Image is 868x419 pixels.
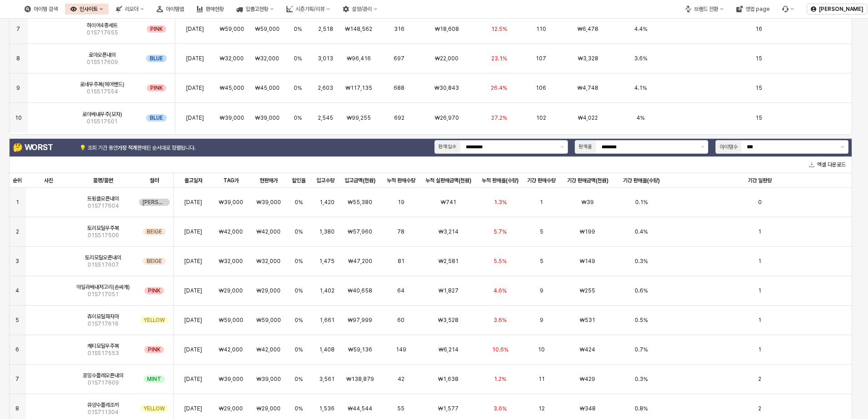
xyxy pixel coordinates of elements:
[150,25,163,33] span: PINK
[294,55,302,62] span: 0%
[635,346,648,353] span: 0.7%
[494,375,506,383] span: 1.2%
[83,372,123,379] span: 포밍수플레오픈내의
[347,114,371,122] span: ₩99,255
[345,177,375,184] span: 입고금액(천원)
[93,177,113,184] span: 품명/품번
[184,228,202,235] span: [DATE]
[491,25,507,33] span: 12.5%
[184,177,202,184] span: 출고일자
[292,177,306,184] span: 할인율
[492,346,508,353] span: 10.6%
[320,199,335,206] span: 1,420
[82,111,122,118] span: 로아배내우주(모자)
[87,342,119,350] span: 캐티모달우주복
[220,84,244,92] span: ₩45,000
[184,317,202,324] span: [DATE]
[720,143,738,151] div: 아이템수
[758,287,761,294] span: 1
[582,199,594,206] span: ₩39
[319,258,335,265] span: 1,475
[295,228,303,235] span: 0%
[296,6,325,12] div: 시즌기획/리뷰
[191,4,229,15] div: 판매현황
[87,118,118,125] span: 01S517501
[694,6,718,12] div: 브랜드 전환
[87,401,119,409] span: 큐양수플레조끼
[186,25,204,33] span: [DATE]
[758,405,761,412] span: 2
[255,84,280,92] span: ₩45,000
[348,228,372,235] span: ₩57,960
[295,375,303,383] span: 0%
[579,143,592,151] div: 판매율
[148,287,160,294] span: PINK
[580,228,595,235] span: ₩199
[85,254,121,261] span: 토리모달오픈내의
[578,114,598,122] span: ₩4,022
[118,145,127,151] strong: 가장
[494,199,507,206] span: 1.3%
[482,177,518,184] span: 누적 판매율(수량)
[255,25,280,33] span: ₩59,000
[219,375,243,383] span: ₩39,000
[88,232,119,239] span: 01S517506
[144,405,165,412] span: YELLOW
[15,375,19,383] span: 7
[557,141,567,153] button: 제안 사항 표시
[150,177,159,184] span: 컬러
[318,114,333,122] span: 2,545
[186,84,204,92] span: [DATE]
[316,177,335,184] span: 입고수량
[88,409,118,416] span: 01S711304
[80,81,124,88] span: 로네우주복(헤어밴드)
[44,177,53,184] span: 사진
[87,58,118,66] span: 01S517609
[337,4,383,15] div: 설정/관리
[88,261,119,268] span: 01S517607
[319,405,335,412] span: 1,536
[748,177,772,184] span: 기간 일판량
[260,177,278,184] span: 현판매가
[88,320,118,327] span: 01S717616
[491,84,507,92] span: 26.4%
[89,51,116,58] span: 로아오픈내의
[435,114,459,122] span: ₩26,970
[219,287,243,294] span: ₩29,000
[256,199,281,206] span: ₩39,000
[352,6,372,12] div: 설정/관리
[184,199,202,206] span: [DATE]
[580,346,595,353] span: ₩424
[540,317,543,324] span: 9
[536,55,546,62] span: 107
[434,84,459,92] span: ₩30,843
[755,25,762,33] span: 16
[807,4,867,15] button: [PERSON_NAME]
[540,228,543,235] span: 5
[819,5,863,13] p: [PERSON_NAME]
[536,114,546,122] span: 102
[151,4,189,15] div: 아이템맵
[493,405,507,412] span: 3.6%
[19,4,63,15] button: 아이템 검색
[295,405,303,412] span: 0%
[150,84,163,92] span: PINK
[396,346,406,353] span: 149
[186,114,204,122] span: [DATE]
[755,55,762,62] span: 15
[256,287,281,294] span: ₩29,000
[580,317,595,324] span: ₩531
[147,258,162,265] span: BEIGE
[320,317,335,324] span: 1,661
[540,258,543,265] span: 5
[231,4,279,15] button: 입출고현황
[636,114,645,122] span: 4%
[580,405,596,412] span: ₩348
[13,177,22,184] span: 순위
[745,6,769,12] div: 영업 page
[527,177,556,184] span: 기간 판매수량
[16,199,19,206] span: 1
[147,375,161,383] span: MINT
[294,25,302,33] span: 0%
[88,350,119,357] span: 01S517553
